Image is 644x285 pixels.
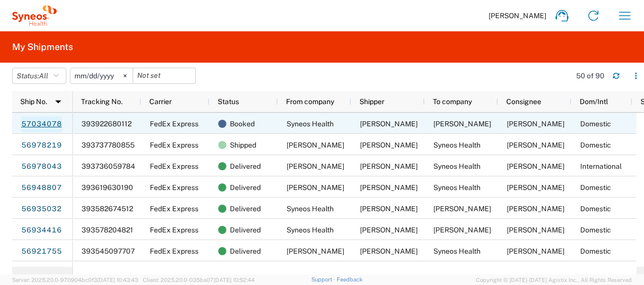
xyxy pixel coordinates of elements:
span: Teo Siong [360,162,418,170]
a: 56978043 [21,159,62,175]
span: Antoine Kouwonou [360,226,418,234]
span: Lisa Schlegel [433,205,491,213]
span: Syneos Health [287,226,334,234]
span: Shipped [230,134,256,156]
span: Katharina Keskenti [360,141,418,149]
span: Syneos Health [433,141,480,149]
span: 393922680112 [82,120,132,128]
span: Syneos Health [433,183,480,192]
span: To company [433,98,472,106]
a: 56948807 [21,180,62,196]
span: Domestic [580,183,611,192]
span: Antoine Kouwonou [507,183,565,192]
span: Server: 2025.20.0-970904bc0f3 [12,277,138,283]
span: Booked [230,262,255,283]
span: Delivered [230,156,261,177]
span: Carrier [149,98,172,106]
span: Katharina Keskenti [287,141,344,149]
span: Syneos Health [287,120,334,128]
span: 393578204821 [82,226,133,234]
a: 57034078 [21,116,62,132]
span: Antoine Kouwonou [507,141,565,149]
span: 393545097707 [82,247,135,255]
span: Delivered [230,198,261,219]
span: Status [218,98,239,106]
span: Domestic [580,205,611,213]
a: 56921755 [21,244,62,260]
span: Rene Schneider [507,120,565,128]
span: International [580,162,622,170]
a: Support [311,276,337,282]
span: Shipper [359,98,384,106]
span: FedEx Express [150,183,198,192]
span: Client: 2025.20.0-035ba07 [143,277,255,283]
span: Booked [230,113,255,134]
span: Antoine Kouwonou [360,120,418,128]
span: Domestic [580,226,611,234]
span: Teo Siong [287,162,344,170]
a: 56920203 [21,265,62,281]
span: Domestic [580,120,611,128]
span: Stefanie Dekarz [360,183,418,192]
span: Antoine Kouwonou [507,247,565,255]
span: Syneos Health [433,162,480,170]
span: Delivered [230,219,261,241]
span: Alice Hocheid [433,226,491,234]
span: Copyright © [DATE]-[DATE] Agistix Inc., All Rights Reserved [476,275,632,284]
span: Rene Schneider [433,120,491,128]
span: 393619630190 [82,183,133,192]
span: Ship No. [20,98,47,106]
span: Tracking No. [81,98,123,106]
span: [DATE] 10:43:43 [97,277,138,283]
input: Not set [70,68,133,83]
button: Status:All [12,68,66,84]
span: Domestic [580,141,611,149]
span: Syneos Health [433,247,480,255]
span: FedEx Express [150,226,198,234]
span: From company [286,98,334,106]
span: Sylvia Max [287,247,344,255]
span: Antoine Kouwonou [507,162,565,170]
span: Stefanie Dekarz [287,183,344,192]
span: Lisa Schlegel [507,205,565,213]
span: 393582674512 [82,205,133,213]
span: Consignee [506,98,541,106]
a: 56935032 [21,201,62,217]
span: FedEx Express [150,247,198,255]
span: Alice Hocheid [507,226,565,234]
h2: My Shipments [12,41,73,53]
span: Sylvia Max [360,247,418,255]
span: FedEx Express [150,120,198,128]
span: FedEx Express [150,205,198,213]
span: [DATE] 10:52:44 [214,277,255,283]
span: FedEx Express [150,141,198,149]
a: Feedback [337,276,363,282]
span: Domestic [580,247,611,255]
span: [PERSON_NAME] [489,11,546,20]
span: Delivered [230,241,261,262]
div: 50 of 90 [576,71,605,80]
span: FedEx Express [150,162,198,170]
span: Antoine Kouwonou [360,205,418,213]
a: 56934416 [21,222,62,239]
span: All [39,72,48,80]
input: Not set [133,68,195,83]
span: 393736059784 [82,162,135,170]
span: Syneos Health [287,205,334,213]
span: Delivered [230,177,261,198]
img: arrow-dropdown.svg [50,93,66,110]
span: 393737780855 [82,141,135,149]
a: 56978219 [21,137,62,154]
span: Dom/Intl [580,98,608,106]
